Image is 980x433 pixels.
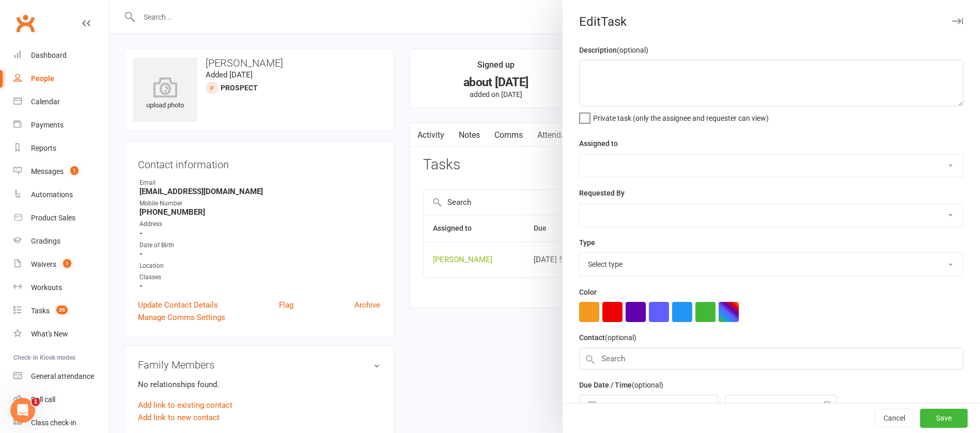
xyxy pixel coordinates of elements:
a: Clubworx [12,10,38,36]
small: (optional) [632,381,663,389]
div: People [31,74,54,83]
div: Reports [31,144,56,152]
div: Dashboard [31,51,67,59]
a: What's New [13,323,109,346]
button: Cancel [875,409,914,428]
div: Product Sales [31,214,75,222]
label: Due Date / Time [579,379,663,391]
a: General attendance kiosk mode [13,365,109,388]
a: Reports [13,137,109,160]
label: Description [579,44,648,56]
a: Gradings [13,230,109,253]
label: Contact [579,332,636,343]
input: Search [579,348,963,370]
div: Tasks [31,307,50,315]
iframe: Intercom live chat [10,398,35,423]
small: (optional) [617,46,648,54]
div: Waivers [31,260,56,268]
button: Save [920,409,968,428]
div: Roll call [31,395,55,404]
span: 35 [56,306,68,314]
div: Workouts [31,283,62,292]
span: 1 [63,259,71,268]
span: 1 [32,398,40,406]
a: Workouts [13,276,109,299]
div: Calendar [31,98,60,106]
a: Product Sales [13,206,109,230]
label: Color [579,286,597,298]
div: Gradings [31,237,60,245]
div: Payments [31,121,64,129]
a: Dashboard [13,44,109,67]
div: Automations [31,190,73,199]
a: Messages 1 [13,160,109,183]
a: Calendar [13,90,109,114]
a: Automations [13,183,109,206]
a: Payments [13,114,109,137]
label: Requested By [579,187,625,199]
span: Private task (only the assignee and requester can view) [593,110,769,122]
a: Roll call [13,388,109,411]
div: Class check-in [31,419,76,427]
div: What's New [31,330,68,338]
span: 1 [70,166,79,175]
label: Assigned to [579,138,618,149]
a: People [13,67,109,90]
div: General attendance [31,372,94,380]
a: Waivers 1 [13,253,109,276]
small: (optional) [605,333,636,342]
a: Tasks 35 [13,299,109,323]
div: Messages [31,167,64,175]
label: Type [579,237,595,248]
div: Edit Task [563,14,980,29]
